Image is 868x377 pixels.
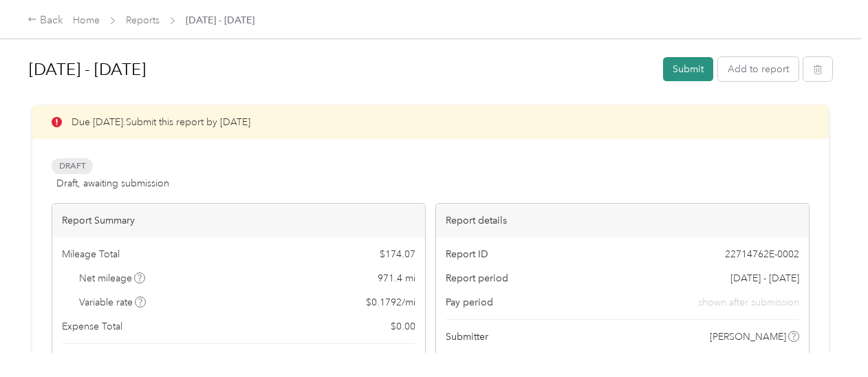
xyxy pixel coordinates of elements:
span: Mileage Total [62,247,120,261]
span: Draft, awaiting submission [56,176,169,191]
a: Reports [126,14,160,26]
span: Net mileage [79,271,146,286]
span: [PERSON_NAME] [710,330,786,344]
div: Report details [436,204,809,237]
div: Report Summary [52,204,425,237]
span: Report period [446,271,508,286]
button: Submit [663,57,713,81]
iframe: Everlance-gr Chat Button Frame [791,300,868,377]
span: Draft [52,158,93,174]
span: Pay period [446,295,493,310]
span: Expense Total [62,319,122,334]
span: $ 0.1792 / mi [366,295,415,310]
a: Home [73,14,100,26]
h1: Sep 1 - 30, 2025 [29,53,653,86]
span: $ 174.07 [380,247,415,261]
span: 22714762E-0002 [725,247,799,261]
div: Due [DATE]. Submit this report by [DATE] [32,105,829,139]
span: Submitter [446,330,488,344]
span: Report ID [446,247,488,261]
span: $ 0.00 [391,319,415,334]
button: Add to report [718,57,799,81]
div: Back [28,12,63,29]
span: Variable rate [79,295,147,310]
span: [DATE] - [DATE] [186,13,254,28]
span: shown after submission [698,295,799,310]
span: 971.4 mi [378,271,415,286]
span: [DATE] - [DATE] [730,271,799,286]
